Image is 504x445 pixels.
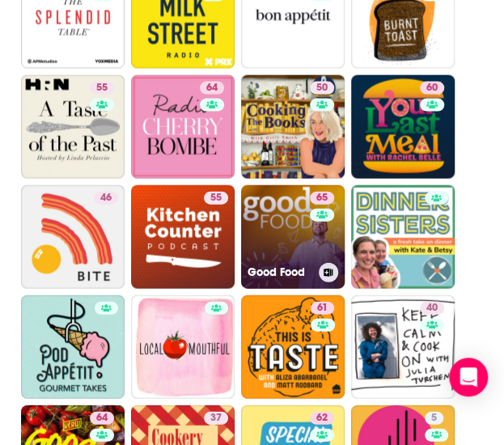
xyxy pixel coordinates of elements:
[206,80,218,96] span: 64
[204,412,228,425] a: 37
[317,300,328,316] span: 61
[90,412,114,425] a: 64
[316,80,328,96] span: 50
[200,82,224,95] a: 64
[241,295,345,399] a: 61
[241,185,345,289] a: 65Good Food
[311,302,334,315] a: 61
[449,358,488,396] div: Open Intercom Messenger
[310,412,334,425] a: 62
[204,192,228,205] a: 55
[420,82,444,95] a: 60
[351,75,455,179] a: 60
[420,302,444,315] a: 40
[241,75,345,179] a: 50
[90,82,114,95] a: 55
[310,192,334,205] a: 65
[21,185,125,289] a: 46
[96,410,108,426] span: 64
[21,75,125,179] a: 55
[316,190,328,206] span: 65
[94,192,118,205] a: 46
[100,190,112,206] span: 46
[248,265,312,279] h3: Good Food
[310,82,334,95] a: 50
[131,185,235,289] a: 55
[426,300,438,316] span: 40
[425,412,443,425] a: 5
[426,80,438,96] span: 60
[431,410,437,426] span: 5
[351,295,455,399] a: 40
[316,410,328,426] span: 62
[210,410,222,426] span: 37
[210,190,222,206] span: 55
[131,75,235,179] a: 64
[96,80,108,96] span: 55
